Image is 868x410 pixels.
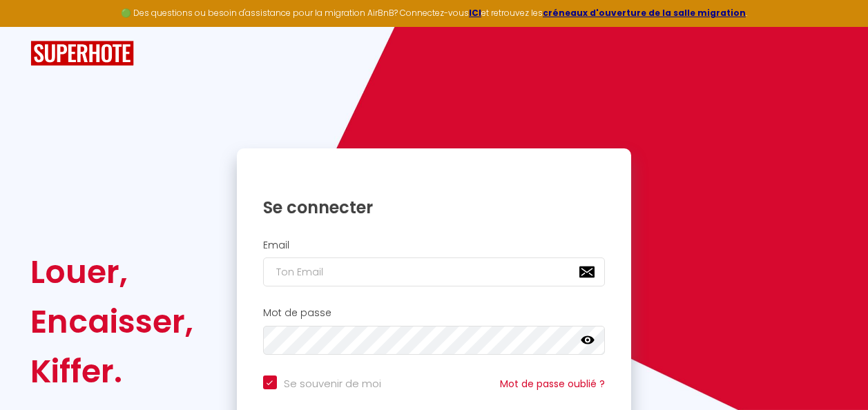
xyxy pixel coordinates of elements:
a: Mot de passe oublié ? [500,377,605,391]
h2: Mot de passe [263,307,606,319]
h1: Se connecter [263,197,606,218]
h2: Email [263,240,606,251]
img: SuperHote logo [30,41,134,66]
div: Kiffer. [30,346,193,396]
div: Louer, [30,247,193,297]
div: Encaisser, [30,297,193,346]
a: ICI [469,7,481,19]
input: Ton Email [263,257,606,286]
a: créneaux d'ouverture de la salle migration [543,7,746,19]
